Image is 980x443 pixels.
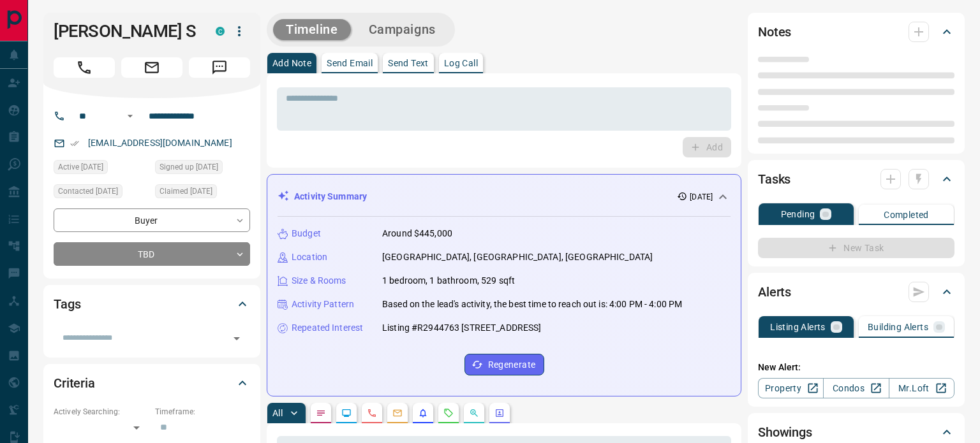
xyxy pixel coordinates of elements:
h1: [PERSON_NAME] S [54,21,197,41]
a: [EMAIL_ADDRESS][DOMAIN_NAME] [88,138,232,148]
p: Listing Alerts [770,323,826,331]
p: New Alert: [758,361,954,374]
p: Completed [884,210,929,219]
p: Size & Rooms [292,274,346,287]
p: 1 bedroom, 1 bathroom, 529 sqft [382,274,515,287]
p: Send Text [388,59,429,68]
svg: Email Verified [70,139,79,148]
p: [GEOGRAPHIC_DATA], [GEOGRAPHIC_DATA], [GEOGRAPHIC_DATA] [382,251,653,264]
p: Log Call [444,59,478,68]
span: Claimed [DATE] [160,185,212,198]
svg: Notes [316,408,326,418]
h2: Criteria [54,373,95,393]
svg: Listing Alerts [418,408,428,418]
svg: Emails [392,408,403,418]
div: Notes [758,17,954,47]
div: condos.ca [216,27,225,36]
svg: Agent Actions [494,408,505,418]
p: Based on the lead's activity, the best time to reach out is: 4:00 PM - 4:00 PM [382,298,682,311]
p: Building Alerts [868,323,928,331]
div: Tasks [758,164,954,194]
p: Budget [292,227,321,240]
div: Criteria [54,368,250,398]
div: Buyer [54,208,250,232]
div: Alerts [758,277,954,307]
h2: Notes [758,22,791,42]
span: Contacted [DATE] [58,185,118,198]
div: Tue Aug 05 2025 [54,160,149,178]
p: Timeframe: [155,406,250,418]
div: Tags [54,289,250,319]
div: Wed Aug 06 2025 [54,184,149,202]
p: Activity Summary [294,190,367,203]
span: Active [DATE] [58,161,103,173]
p: Listing #R2944763 [STREET_ADDRESS] [382,321,541,335]
svg: Requests [443,408,454,418]
svg: Opportunities [469,408,479,418]
h2: Tasks [758,169,791,189]
span: Call [54,57,115,78]
div: Activity Summary[DATE] [278,185,731,208]
div: Tue Aug 05 2025 [155,160,250,178]
a: Property [758,378,824,398]
button: Campaigns [356,19,449,40]
svg: Calls [367,408,377,418]
p: Activity Pattern [292,298,354,311]
h2: Alerts [758,282,791,302]
button: Open [228,330,246,347]
p: Send Email [327,59,373,68]
span: Signed up [DATE] [160,161,218,173]
svg: Lead Browsing Activity [341,408,352,418]
p: All [272,409,283,418]
h2: Showings [758,422,812,442]
a: Condos [823,378,889,398]
p: Around $445,000 [382,227,452,240]
h2: Tags [54,294,80,314]
div: Wed Aug 06 2025 [155,184,250,202]
p: Repeated Interest [292,321,363,335]
button: Open [122,108,138,124]
span: Message [189,57,250,78]
a: Mr.Loft [889,378,954,398]
p: Location [292,251,327,264]
div: TBD [54,242,250,266]
button: Regenerate [464,354,544,375]
p: Add Note [272,59,311,68]
p: Actively Searching: [54,406,149,418]
button: Timeline [273,19,351,40]
p: Pending [781,210,815,219]
span: Email [121,57,182,78]
p: [DATE] [690,191,713,203]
